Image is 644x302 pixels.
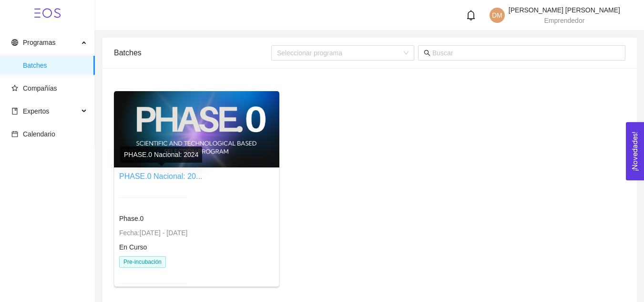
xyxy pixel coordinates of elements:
[119,229,187,237] span: Fecha: [DATE] - [DATE]
[432,48,620,58] input: Buscar
[23,84,57,92] span: Compañías
[492,8,502,23] span: DM
[626,122,644,180] button: Open Feedback Widget
[119,243,147,251] span: En Curso
[119,215,143,222] span: Phase.0
[509,6,620,14] span: [PERSON_NAME] [PERSON_NAME]
[119,256,166,268] span: Pre-incubación
[11,108,18,115] span: book
[23,56,87,75] span: Batches
[119,172,202,180] a: PHASE.0 Nacional: 20...
[114,39,271,66] div: Batches
[120,146,202,163] div: PHASE.0 Nacional: 2024
[23,130,55,138] span: Calendario
[466,10,476,21] span: bell
[11,131,18,137] span: calendar
[23,107,49,115] span: Expertos
[11,39,18,46] span: global
[11,85,18,92] span: star
[23,39,55,46] span: Programas
[544,17,585,24] span: Emprendedor
[424,50,430,56] span: search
